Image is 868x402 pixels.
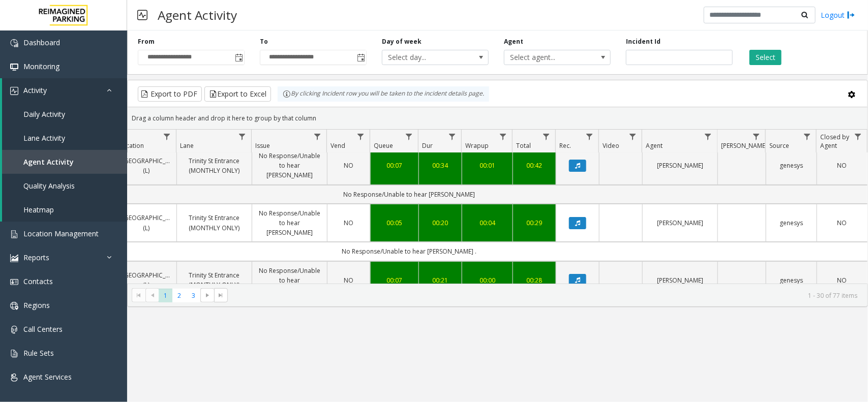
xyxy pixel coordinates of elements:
[10,63,18,71] img: 'icon'
[23,38,60,47] span: Dashboard
[23,372,72,382] span: Agent Services
[23,324,63,334] span: Call Centers
[626,130,640,143] a: Video Filter Menu
[122,213,170,232] a: [GEOGRAPHIC_DATA] (L)
[772,275,811,285] a: genesys
[559,141,571,150] span: Rec.
[837,161,847,170] span: NO
[504,50,589,65] span: Select agent...
[772,161,811,170] a: genesys
[800,130,814,143] a: Source Filter Menu
[311,130,324,143] a: Issue Filter Menu
[334,161,364,170] a: NO
[23,229,99,238] span: Location Management
[138,37,155,46] label: From
[23,133,65,143] span: Lane Activity
[153,3,242,27] h3: Agent Activity
[445,130,459,143] a: Dur Filter Menu
[10,230,18,238] img: 'icon'
[10,278,18,286] img: 'icon'
[837,219,847,227] span: NO
[334,275,364,285] a: NO
[823,275,861,285] a: NO
[2,174,127,198] a: Quality Analysis
[721,141,767,150] span: [PERSON_NAME]
[128,130,867,284] div: Data table
[23,109,65,119] span: Daily Activity
[255,141,270,150] span: Issue
[2,198,127,222] a: Heatmap
[701,130,715,143] a: Agent Filter Menu
[23,181,75,191] span: Quality Analysis
[10,350,18,358] img: 'icon'
[258,208,321,238] a: No Response/Unable to hear [PERSON_NAME]
[646,141,663,150] span: Agent
[468,161,506,170] div: 00:01
[649,275,711,285] a: [PERSON_NAME]
[496,130,510,143] a: Wrapup Filter Menu
[119,141,144,150] span: Location
[10,326,18,334] img: 'icon'
[425,161,456,170] div: 00:34
[203,291,212,299] span: Go to the next page
[334,218,364,228] a: NO
[468,218,506,228] div: 00:04
[603,141,619,150] span: Video
[183,156,246,175] a: Trinity St Entrance (MONTHLY ONLY)
[468,275,506,285] a: 00:00
[180,141,194,150] span: Lane
[519,275,550,285] a: 00:28
[465,141,489,150] span: Wrapup
[649,218,711,228] a: [PERSON_NAME]
[355,50,366,65] span: Toggle popup
[235,130,249,143] a: Lane Filter Menu
[2,102,127,126] a: Daily Activity
[23,61,59,71] span: Monitoring
[519,218,550,228] a: 00:29
[425,275,456,285] a: 00:21
[258,151,321,180] a: No Response/Unable to hear [PERSON_NAME]
[258,266,321,295] a: No Response/Unable to hear [PERSON_NAME]
[23,348,54,358] span: Rule Sets
[122,156,170,175] a: [GEOGRAPHIC_DATA] (L)
[402,130,416,143] a: Queue Filter Menu
[377,275,412,285] a: 00:07
[172,289,186,302] span: Page 2
[331,141,345,150] span: Vend
[160,130,174,143] a: Location Filter Menu
[374,141,393,150] span: Queue
[138,86,202,102] button: Export to PDF
[278,86,489,102] div: By clicking Incident row you will be taken to the incident details page.
[159,289,172,302] span: Page 1
[750,130,763,143] a: Parker Filter Menu
[823,218,861,228] a: NO
[10,302,18,310] img: 'icon'
[821,10,855,20] a: Logout
[540,130,553,143] a: Total Filter Menu
[377,161,412,170] div: 00:07
[2,150,127,174] a: Agent Activity
[425,218,456,228] div: 00:20
[23,253,49,262] span: Reports
[204,86,271,102] button: Export to Excel
[344,276,354,285] span: NO
[23,300,50,310] span: Regions
[200,288,214,302] span: Go to the next page
[10,87,18,95] img: 'icon'
[519,161,550,170] a: 00:42
[233,50,244,65] span: Toggle popup
[137,3,147,27] img: pageIcon
[354,130,368,143] a: Vend Filter Menu
[823,161,861,170] a: NO
[128,109,867,127] div: Drag a column header and drop it here to group by that column
[382,50,467,65] span: Select day...
[847,10,855,20] img: logout
[214,288,228,302] span: Go to the last page
[382,37,422,46] label: Day of week
[377,218,412,228] a: 00:05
